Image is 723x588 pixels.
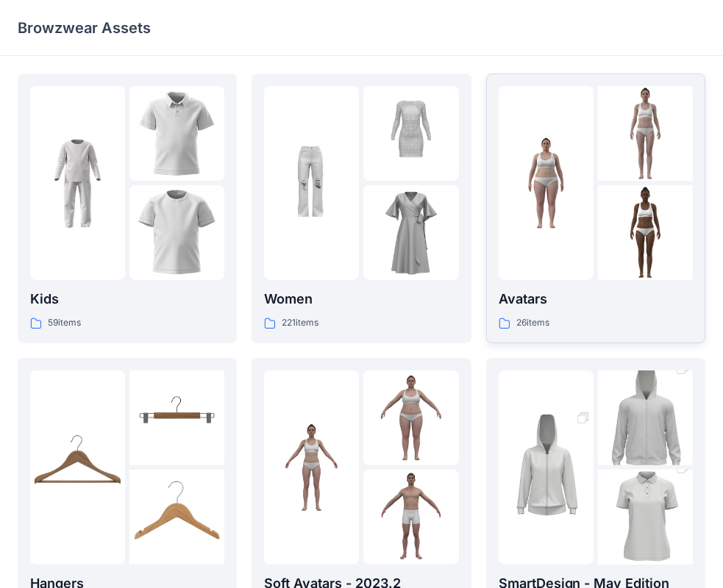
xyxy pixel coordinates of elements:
p: 221 items [282,315,318,331]
img: folder 3 [129,470,224,564]
p: Women [264,289,458,309]
a: folder 1folder 2folder 3Avatars26items [486,73,705,343]
img: folder 2 [129,86,224,181]
img: folder 1 [499,136,594,231]
p: 59 items [48,315,81,331]
a: folder 1folder 2folder 3Kids59items [18,73,237,343]
img: folder 1 [499,396,594,539]
img: folder 1 [264,420,359,514]
img: folder 2 [363,86,458,181]
a: folder 1folder 2folder 3Women221items [252,73,471,343]
img: folder 3 [363,470,458,564]
p: Avatars [499,289,693,309]
img: folder 2 [129,370,224,465]
img: folder 2 [598,86,693,181]
img: folder 2 [363,370,458,465]
img: folder 3 [129,185,224,280]
img: folder 1 [30,420,125,514]
img: folder 3 [363,185,458,280]
p: Browzwear Assets [18,18,151,38]
img: folder 3 [598,185,693,280]
img: folder 1 [264,136,359,231]
img: folder 2 [598,347,693,490]
p: 26 items [516,315,549,331]
p: Kids [30,289,224,309]
img: folder 1 [30,136,125,231]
